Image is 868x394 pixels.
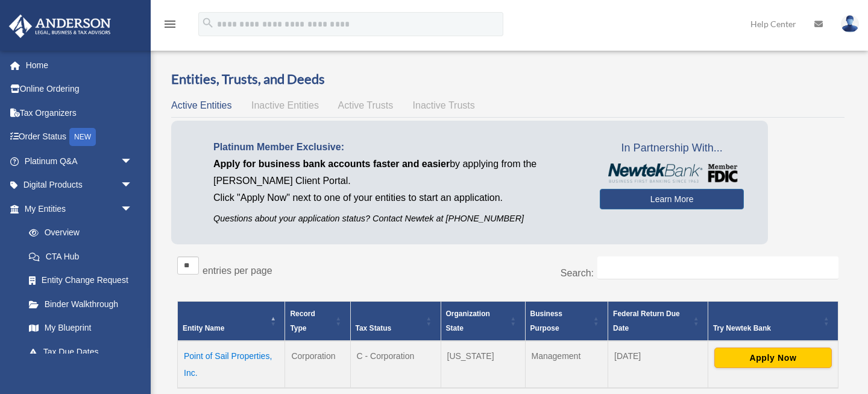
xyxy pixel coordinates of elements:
[713,321,820,335] div: Try Newtek Bank
[525,341,608,388] td: Management
[350,301,441,341] th: Tax Status: Activate to sort
[17,316,145,340] a: My Blueprint
[338,100,394,110] span: Active Trusts
[613,310,680,332] span: Federal Return Due Date
[606,164,738,183] img: NewtekBankLogoSM.png
[600,139,744,158] span: In Partnership With...
[17,244,145,268] a: CTA Hub
[8,149,151,173] a: Platinum Q&Aarrow_drop_down
[608,301,708,341] th: Federal Return Due Date: Activate to sort
[121,173,145,198] span: arrow_drop_down
[285,341,350,388] td: Corporation
[69,128,96,146] div: NEW
[183,324,224,332] span: Entity Name
[163,17,177,31] i: menu
[178,341,285,388] td: Point of Sail Properties, Inc.
[441,341,525,388] td: [US_STATE]
[446,310,490,332] span: Organization State
[121,197,145,221] span: arrow_drop_down
[203,265,272,276] label: entries per page
[285,301,350,341] th: Record Type: Activate to sort
[17,292,145,316] a: Binder Walkthrough
[201,16,215,30] i: search
[356,324,392,332] span: Tax Status
[251,100,319,110] span: Inactive Entities
[8,53,151,77] a: Home
[8,77,151,101] a: Online Ordering
[841,15,859,33] img: User Pic
[561,268,594,278] label: Search:
[350,341,441,388] td: C - Corporation
[708,301,838,341] th: Try Newtek Bank : Activate to sort
[608,341,708,388] td: [DATE]
[171,70,844,89] h3: Entities, Trusts, and Deeds
[8,125,151,150] a: Order StatusNEW
[213,211,582,226] p: Questions about your application status? Contact Newtek at [PHONE_NUMBER]
[121,149,145,174] span: arrow_drop_down
[163,21,177,31] a: menu
[600,189,744,209] a: Learn More
[17,221,139,245] a: Overview
[178,301,285,341] th: Entity Name: Activate to invert sorting
[213,139,582,156] p: Platinum Member Exclusive:
[530,310,562,332] span: Business Purpose
[213,159,450,169] span: Apply for business bank accounts faster and easier
[17,268,145,293] a: Entity Change Request
[525,301,608,341] th: Business Purpose: Activate to sort
[714,348,832,368] button: Apply Now
[8,173,151,197] a: Digital Productsarrow_drop_down
[413,100,475,110] span: Inactive Trusts
[290,310,315,332] span: Record Type
[17,340,145,364] a: Tax Due Dates
[8,101,151,125] a: Tax Organizers
[213,189,582,206] p: Click "Apply Now" next to one of your entities to start an application.
[213,156,582,189] p: by applying from the [PERSON_NAME] Client Portal.
[5,14,115,38] img: Anderson Advisors Platinum Portal
[8,197,145,221] a: My Entitiesarrow_drop_down
[441,301,525,341] th: Organization State: Activate to sort
[171,100,231,110] span: Active Entities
